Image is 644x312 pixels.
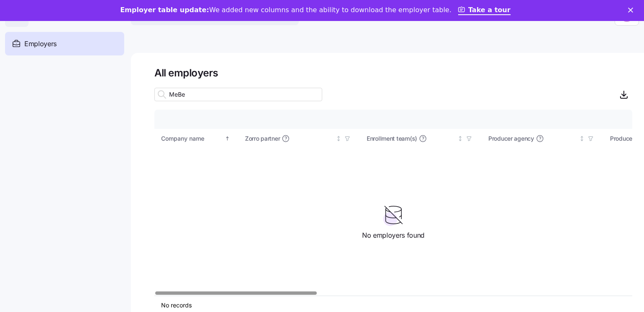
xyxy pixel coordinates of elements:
[120,6,451,14] div: We added new columns and the ability to download the employer table.
[161,301,554,309] div: No records
[245,134,280,143] span: Zorro partner
[336,136,342,142] div: Not sorted
[224,136,230,142] div: Sorted ascending
[238,129,360,148] th: Zorro partnerNot sorted
[457,136,463,142] div: Not sorted
[154,88,322,101] input: Search employer
[628,8,636,13] div: Close
[488,134,534,143] span: Producer agency
[367,134,417,143] span: Enrollment team(s)
[161,134,223,143] div: Company name
[360,129,482,148] th: Enrollment team(s)Not sorted
[154,129,238,148] th: Company nameSorted ascending
[154,66,632,79] h1: All employers
[24,39,57,49] span: Employers
[579,136,585,142] div: Not sorted
[458,6,511,15] a: Take a tour
[5,32,124,55] a: Employers
[362,230,425,241] span: No employers found
[120,6,209,14] b: Employer table update:
[482,129,603,148] th: Producer agencyNot sorted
